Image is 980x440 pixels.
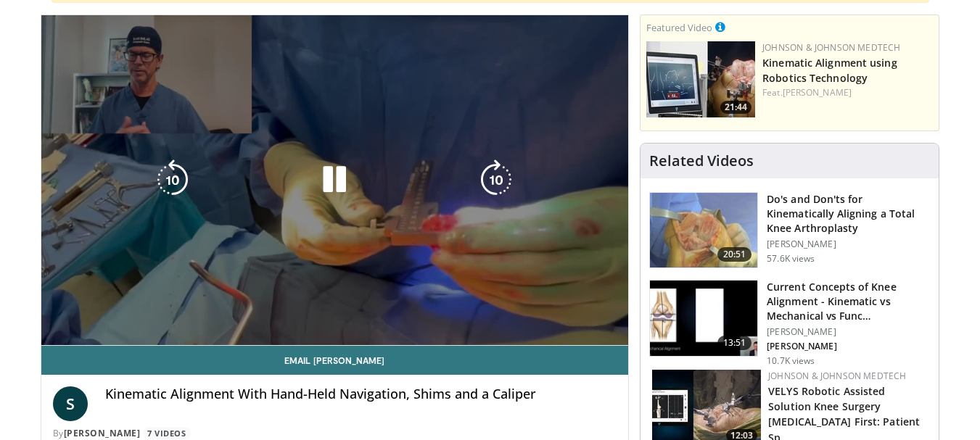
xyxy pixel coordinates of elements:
div: By [53,427,617,440]
a: 7 Videos [143,427,191,439]
a: 20:51 Do's and Don'ts for Kinematically Aligning a Total Knee Arthroplasty [PERSON_NAME] 57.6K views [649,192,930,269]
p: 10.7K views [767,355,815,367]
h3: Current Concepts of Knee Alignment - Kinematic vs Mechanical vs Func… [767,280,930,323]
div: Feat. [762,86,933,99]
p: 57.6K views [767,253,815,265]
h4: Kinematic Alignment With Hand-Held Navigation, Shims and a Caliper [105,386,617,402]
a: Johnson & Johnson MedTech [762,41,900,54]
a: Email [PERSON_NAME] [41,346,629,375]
span: 21:44 [720,101,752,114]
a: [PERSON_NAME] [64,427,141,439]
a: Johnson & Johnson MedTech [768,370,906,382]
span: 13:51 [717,336,752,350]
a: S [53,386,88,421]
img: 85482610-0380-4aae-aa4a-4a9be0c1a4f1.150x105_q85_crop-smart_upscale.jpg [646,41,755,117]
a: [PERSON_NAME] [783,86,852,99]
p: [PERSON_NAME] [767,238,930,250]
h4: Related Videos [649,152,754,170]
a: 21:44 [646,41,755,117]
img: ab6dcc5e-23fe-4b2c-862c-91d6e6d499b4.150x105_q85_crop-smart_upscale.jpg [650,281,757,356]
video-js: Video Player [41,15,629,346]
img: howell_knee_1.png.150x105_q85_crop-smart_upscale.jpg [650,193,757,268]
a: Kinematic Alignment using Robotics Technology [762,56,897,85]
h3: Do's and Don'ts for Kinematically Aligning a Total Knee Arthroplasty [767,192,930,236]
span: 20:51 [717,247,752,262]
small: Featured Video [646,21,712,34]
p: [PERSON_NAME] [767,341,930,352]
a: 13:51 Current Concepts of Knee Alignment - Kinematic vs Mechanical vs Func… [PERSON_NAME] [PERSON... [649,280,930,367]
p: [PERSON_NAME] [767,326,930,338]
